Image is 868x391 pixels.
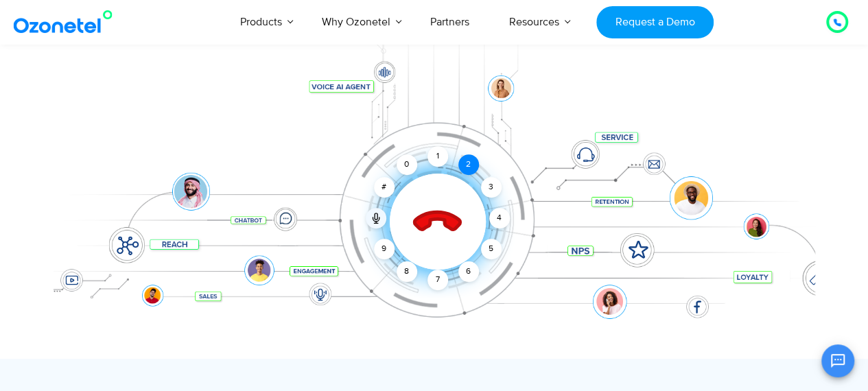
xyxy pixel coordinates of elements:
[821,344,854,377] button: Open chat
[480,177,501,198] div: 3
[458,261,479,282] div: 6
[427,146,448,167] div: 1
[374,177,395,198] div: #
[489,208,510,228] div: 4
[397,154,417,175] div: 0
[374,239,395,259] div: 9
[458,154,479,175] div: 2
[397,261,417,282] div: 8
[427,270,448,290] div: 7
[596,6,714,38] a: Request a Demo
[480,239,501,259] div: 5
